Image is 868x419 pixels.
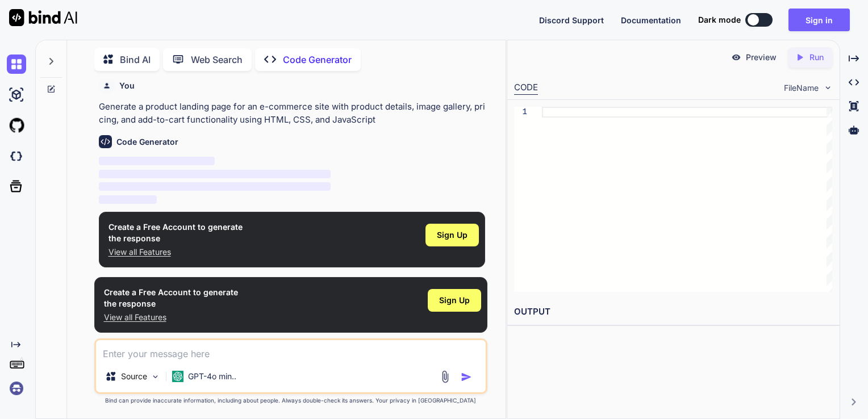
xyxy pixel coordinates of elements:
p: Code Generator [283,53,352,66]
h1: Create a Free Account to generate the response [104,287,238,309]
img: preview [731,52,741,62]
button: Discord Support [539,14,604,26]
span: Dark mode [698,14,741,26]
h6: You [119,80,135,91]
p: Bind AI [120,53,151,66]
h6: Code Generator [116,136,178,148]
span: Discord Support [539,15,604,25]
button: Documentation [621,14,681,26]
img: Bind AI [9,9,77,26]
p: Web Search [191,53,243,66]
span: Sign Up [439,295,470,306]
img: ai-studio [7,85,26,104]
img: Pick Models [151,372,160,382]
h2: OUTPUT [507,299,839,325]
img: GPT-4o mini [172,371,183,382]
p: GPT-4o min.. [188,371,236,382]
span: Sign Up [437,229,468,241]
p: Source [121,371,147,382]
img: signin [7,379,26,398]
div: CODE [514,81,538,95]
p: View all Features [108,246,243,258]
img: chevron down [823,83,833,93]
p: Preview [746,52,777,63]
span: Documentation [621,15,681,25]
img: chat [7,55,26,74]
span: ‌ [99,195,157,204]
p: Bind can provide inaccurate information, including about people. Always double-check its answers.... [94,396,488,405]
img: attachment [439,370,452,383]
img: githubLight [7,116,26,135]
p: Run [809,52,824,63]
img: darkCloudIdeIcon [7,146,26,166]
span: FileName [784,82,819,94]
span: ‌ [99,157,215,165]
span: ‌ [99,170,331,178]
div: 1 [514,107,527,118]
img: icon [461,371,472,383]
p: View all Features [104,312,238,323]
p: Generate a product landing page for an e-commerce site with product details, image gallery, prici... [99,100,486,126]
h1: Create a Free Account to generate the response [108,221,243,244]
span: ‌ [99,182,331,191]
button: Sign in [788,9,850,31]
